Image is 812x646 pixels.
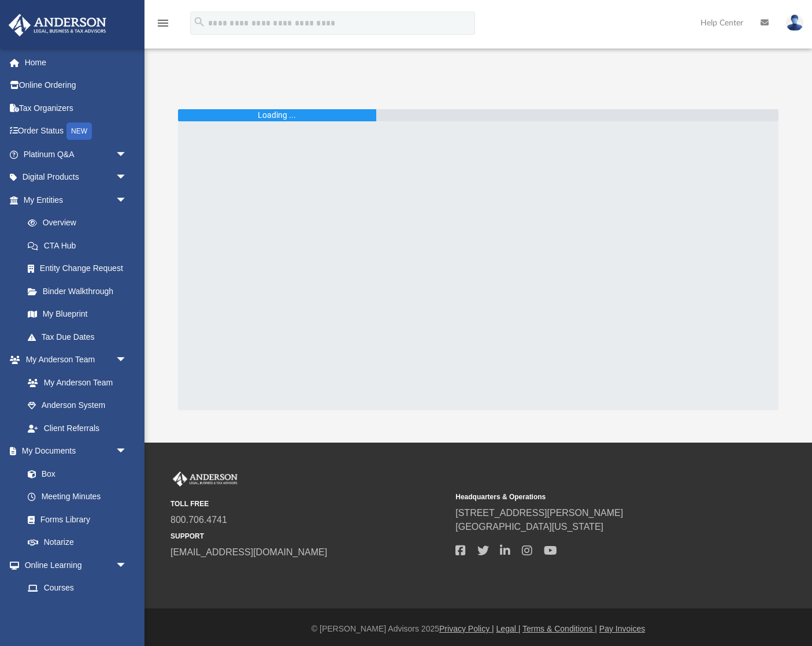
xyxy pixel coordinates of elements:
small: TOLL FREE [170,499,447,509]
a: Legal | [496,624,521,633]
a: Meeting Minutes [16,485,139,508]
a: Courses [16,577,139,600]
a: Terms & Conditions | [522,624,597,633]
a: My Entitiesarrow_drop_down [8,188,144,211]
a: [STREET_ADDRESS][PERSON_NAME] [455,508,623,518]
span: arrow_drop_down [116,554,139,577]
a: Overview [16,211,144,235]
a: menu [156,22,170,30]
img: User Pic [786,14,803,31]
a: 800.706.4741 [170,515,227,525]
a: Online Learningarrow_drop_down [8,554,139,577]
span: arrow_drop_down [116,188,139,212]
a: My Anderson Teamarrow_drop_down [8,348,139,372]
a: [EMAIL_ADDRESS][DOMAIN_NAME] [170,547,327,557]
img: Anderson Advisors Platinum Portal [5,14,110,36]
a: Tax Due Dates [16,325,144,348]
a: Order StatusNEW [8,120,144,143]
div: Loading ... [258,109,296,121]
a: Entity Change Request [16,257,144,280]
a: Forms Library [16,508,133,531]
i: search [193,16,206,28]
a: Notarize [16,531,139,554]
div: NEW [66,122,92,140]
small: SUPPORT [170,531,447,541]
div: © [PERSON_NAME] Advisors 2025 [144,623,812,635]
a: Home [8,51,144,74]
a: Anderson System [16,394,139,417]
img: Anderson Advisors Platinum Portal [170,471,240,487]
small: Headquarters & Operations [455,492,732,502]
a: Box [16,462,133,485]
a: [GEOGRAPHIC_DATA][US_STATE] [455,522,603,532]
a: My Blueprint [16,303,139,326]
span: arrow_drop_down [116,348,139,372]
a: Video Training [16,599,133,622]
a: My Anderson Team [16,371,133,394]
span: arrow_drop_down [116,143,139,166]
span: arrow_drop_down [116,166,139,190]
a: My Documentsarrow_drop_down [8,440,139,463]
a: Digital Productsarrow_drop_down [8,166,144,189]
a: Binder Walkthrough [16,280,144,303]
a: Online Ordering [8,74,144,97]
a: Pay Invoices [599,624,645,633]
a: Client Referrals [16,417,139,440]
span: arrow_drop_down [116,440,139,463]
a: Platinum Q&Aarrow_drop_down [8,143,144,166]
a: Tax Organizers [8,96,144,120]
a: Privacy Policy | [439,624,494,633]
i: menu [156,16,170,30]
a: CTA Hub [16,234,144,257]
